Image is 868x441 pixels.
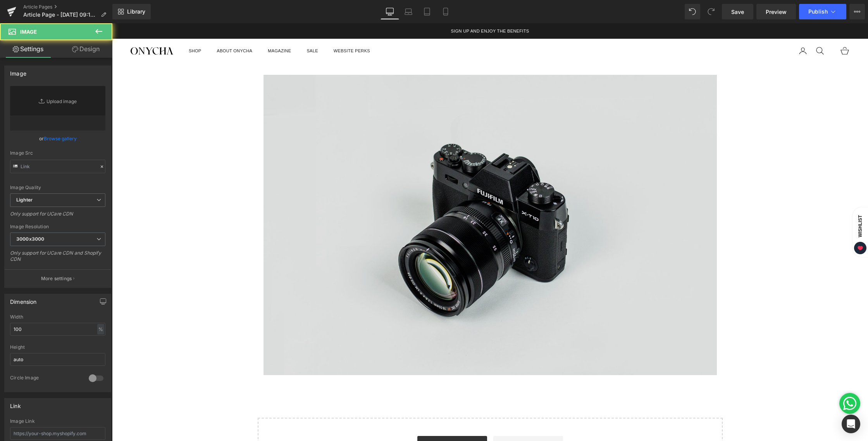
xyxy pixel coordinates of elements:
div: Image [10,66,26,77]
a: Article Pages [23,4,112,10]
a: Desktop [381,4,399,19]
span: Preview [766,8,787,16]
input: https://your-shop.myshopify.com [10,427,105,440]
span: Save [731,8,744,16]
div: % [97,324,104,334]
div: Open Intercom Messenger [842,415,860,433]
a: Browse gallery [44,132,77,145]
div: Only support for UCare CDN [10,211,105,222]
div: Link [10,398,21,409]
button: Redo [703,4,719,19]
div: or [10,134,105,143]
summary: Shop [77,24,90,31]
p: SIGN UP AND ENJOY THE BENEFITS [339,4,417,11]
div: Dimension [10,294,37,305]
div: Circle Image [10,375,81,383]
span: Publish [808,9,828,15]
button: Undo [685,4,700,19]
b: Lighter [16,197,33,203]
button: More settings [5,269,111,288]
span: Article Page - [DATE] 09:17:36 [23,12,98,18]
input: auto [10,353,105,366]
div: Width [10,314,105,320]
button: More [849,4,865,19]
div: Only support for UCare CDN and Shopify CDN [10,250,105,267]
input: auto [10,323,105,336]
a: Preview [756,4,796,19]
a: Tablet [418,4,436,19]
a: Website Perks [222,24,258,31]
a: Mobile [436,4,455,19]
div: Image Link [10,419,105,424]
summary: Magazine [156,24,179,31]
div: Image Resolution [10,224,105,229]
p: More settings [41,275,72,282]
a: New Library [112,4,151,19]
a: Explore Blocks [305,413,375,428]
a: SALE [195,24,206,31]
a: Laptop [399,4,418,19]
summary: About Onycha [105,24,141,31]
div: Image Quality [10,185,105,190]
span: Library [127,8,145,15]
button: Publish [799,4,846,19]
span: Image [20,29,37,35]
input: Link [10,160,105,173]
div: Image Src [10,150,105,156]
nav: Primary navigation [77,24,671,31]
nav: Secondary navigation [686,23,737,32]
a: Design [58,40,114,58]
div: Height [10,345,105,350]
a: Add Single Section [381,413,451,428]
b: 3000x3000 [16,236,44,242]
